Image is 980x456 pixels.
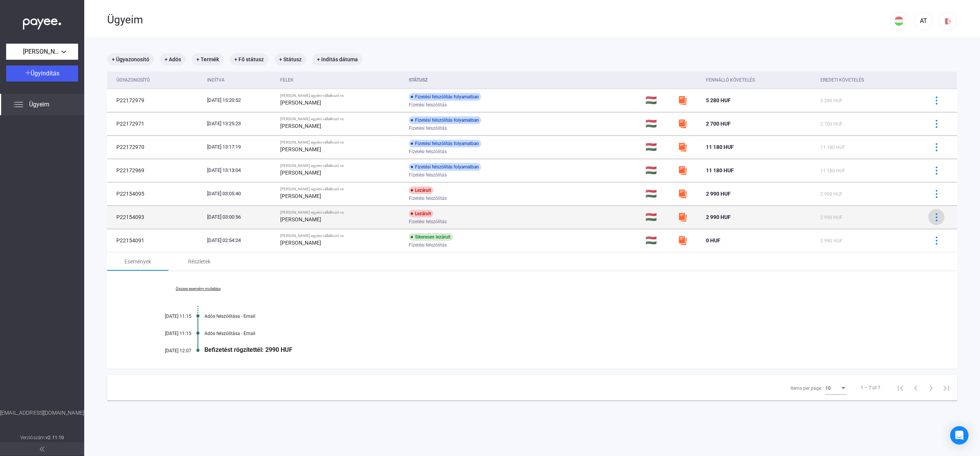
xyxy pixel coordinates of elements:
[928,139,944,155] button: more-blue
[923,380,939,396] button: Next page
[280,93,403,98] div: [PERSON_NAME] egyéni vállalkozó vs
[280,240,321,246] strong: [PERSON_NAME]
[14,100,23,109] img: list.svg
[678,96,687,105] img: szamlazzhu-mini
[409,93,481,101] div: Fizetési felszólítás folyamatban
[409,100,447,110] span: Fizetési felszólítás
[933,96,941,105] img: more-blue
[25,70,31,75] img: plus-white.svg
[893,380,908,396] button: First page
[678,119,687,128] img: szamlazzhu-mini
[274,53,306,65] mat-chip: + Státusz
[280,117,403,121] div: [PERSON_NAME] egyéni vállalkozó vs
[409,233,453,241] div: Sikeresen lezárult
[706,214,731,220] span: 2 990 HUF
[280,234,403,238] div: [PERSON_NAME] egyéni vállalkozó vs
[820,75,919,85] div: Eredeti követelés
[31,70,59,77] span: Ügyindítás
[642,112,675,135] td: 🇭🇺
[917,16,930,26] div: AT
[642,159,675,182] td: 🇭🇺
[409,140,481,147] div: Fizetési felszólítás folyamatban
[204,346,919,353] div: Befizetést rögzítettél: 2990 HUF
[107,182,204,205] td: P22154095
[23,14,61,30] img: white-payee-white-dot.svg
[928,186,944,202] button: more-blue
[908,380,923,396] button: Previous page
[409,240,447,250] span: Fizetési felszólítás
[29,100,49,109] span: Ügyeim
[409,186,433,194] div: Lezárult
[46,435,64,440] strong: v2.11.10
[642,89,675,112] td: 🇭🇺
[280,210,403,215] div: [PERSON_NAME] egyéni vállalkozó vs
[204,314,919,319] div: Adós felszólítása - Email
[280,170,321,176] strong: [PERSON_NAME]
[230,53,268,65] mat-chip: + Fő státusz
[950,426,969,445] div: Open Intercom Messenger
[678,142,687,152] img: szamlazzhu-mini
[820,168,845,173] span: 11 180 HUF
[706,75,755,85] div: Fennálló követelés
[192,53,224,65] mat-chip: + Termék
[145,348,191,353] div: [DATE] 12:07
[107,136,204,159] td: P22172970
[280,187,403,191] div: [PERSON_NAME] egyéni vállalkozó vs
[280,75,403,85] div: Felek
[6,65,78,82] button: Ügyindítás
[409,147,447,156] span: Fizetési felszólítás
[160,53,186,65] mat-chip: + Adós
[933,167,941,175] img: more-blue
[107,112,204,135] td: P22172971
[107,229,204,252] td: P22154091
[188,257,211,266] div: Részletek
[706,237,720,244] span: 0 HUF
[706,144,734,150] span: 11 180 HUF
[706,167,734,173] span: 11 180 HUF
[706,121,731,127] span: 2 700 HUF
[204,331,919,336] div: Adós felszólítása - Email
[145,314,191,319] div: [DATE] 11:15
[678,189,687,198] img: szamlazzhu-mini
[280,193,321,199] strong: [PERSON_NAME]
[107,159,204,182] td: P22172969
[928,209,944,225] button: more-blue
[939,12,957,30] button: logout-red
[928,232,944,248] button: more-blue
[820,75,864,85] div: Eredeti követelés
[6,44,78,60] button: [PERSON_NAME] egyéni vállalkozó
[706,75,814,85] div: Fennálló követelés
[145,331,191,336] div: [DATE] 11:15
[933,120,941,128] img: more-blue
[642,136,675,159] td: 🇭🇺
[40,447,44,451] img: arrow-double-left-grey.svg
[107,89,204,112] td: P22172979
[678,236,687,245] img: szamlazzhu-mini
[280,75,294,85] div: Felek
[933,143,941,151] img: more-blue
[820,215,843,220] span: 2 990 HUF
[23,47,61,56] span: [PERSON_NAME] egyéni vállalkozó
[678,212,687,222] img: szamlazzhu-mini
[706,97,731,103] span: 5 280 HUF
[791,384,822,393] div: Items per page:
[944,17,952,25] img: logout-red
[280,100,321,106] strong: [PERSON_NAME]
[207,96,274,104] div: [DATE] 15:20:52
[280,140,403,145] div: [PERSON_NAME] egyéni vállalkozó vs
[825,386,831,391] span: 10
[928,116,944,132] button: more-blue
[312,53,363,65] mat-chip: + Indítás dátuma
[409,163,481,171] div: Fizetési felszólítás folyamatban
[409,194,447,203] span: Fizetési felszólítás
[678,166,687,175] img: szamlazzhu-mini
[820,145,845,150] span: 11 180 HUF
[933,213,941,221] img: more-blue
[933,237,941,245] img: more-blue
[409,217,447,226] span: Fizetési felszólítás
[409,116,481,124] div: Fizetési felszólítás folyamatban
[820,238,843,244] span: 2 990 HUF
[280,216,321,222] strong: [PERSON_NAME]
[928,92,944,108] button: more-blue
[933,190,941,198] img: more-blue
